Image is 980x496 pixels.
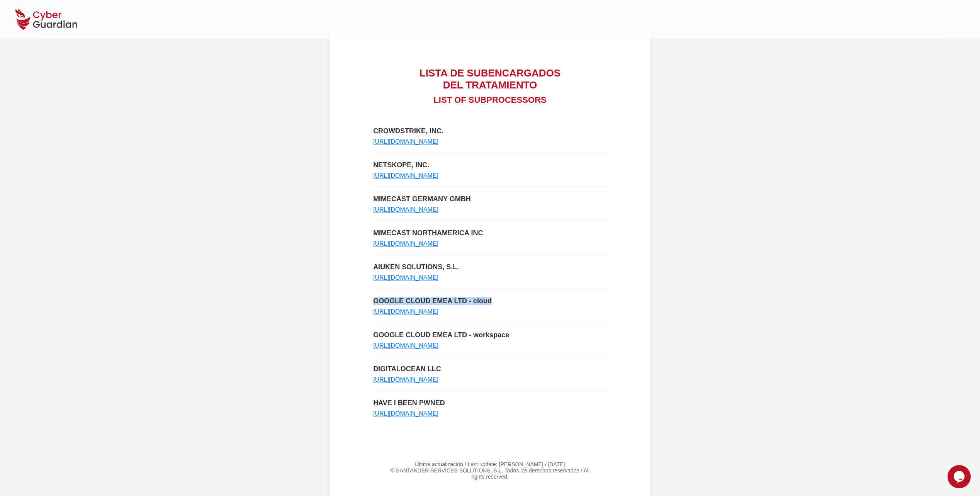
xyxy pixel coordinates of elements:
p: Última actualización / Last update: [PERSON_NAME] / [DATE] [373,461,607,467]
p: NETSKOPE, INC. [373,161,607,169]
p: DIGITALOCEAN LLC [373,365,607,373]
p: MIMECAST GERMANY GMBH [373,195,607,203]
a: [URL][DOMAIN_NAME] [373,138,438,145]
p: GOOGLE CLOUD EMEA LTD - cloud [373,297,607,305]
a: [URL][DOMAIN_NAME] [373,240,438,247]
a: [URL][DOMAIN_NAME] [373,172,438,179]
p: CROWDSTRIKE, INC. [373,127,607,135]
p: HAVE I BEEN PWNED [373,399,607,407]
a: [URL][DOMAIN_NAME] [373,206,438,213]
a: [URL][DOMAIN_NAME] [373,376,438,383]
a: [URL][DOMAIN_NAME] [373,410,438,417]
h1: LISTA DE SUBENCARGADOS DEL TRATAMIENTO [373,67,607,91]
a: [URL][DOMAIN_NAME] [373,308,438,315]
h2: LIST OF SUBPROCESSORS [373,95,607,105]
a: [URL][DOMAIN_NAME] [373,274,438,281]
p: AIUKEN SOLUTIONS, S.L. [373,263,607,271]
a: [URL][DOMAIN_NAME] [373,342,438,349]
p: GOOGLE CLOUD EMEA LTD - workspace [373,331,607,339]
iframe: chat widget [948,465,972,488]
p: MIMECAST NORTHAMERICA INC [373,229,607,237]
p: © SANTANDER SERVICES SOLUTIONS, S.L. Todos los derechos reservados / All rights reserved. [373,467,607,480]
